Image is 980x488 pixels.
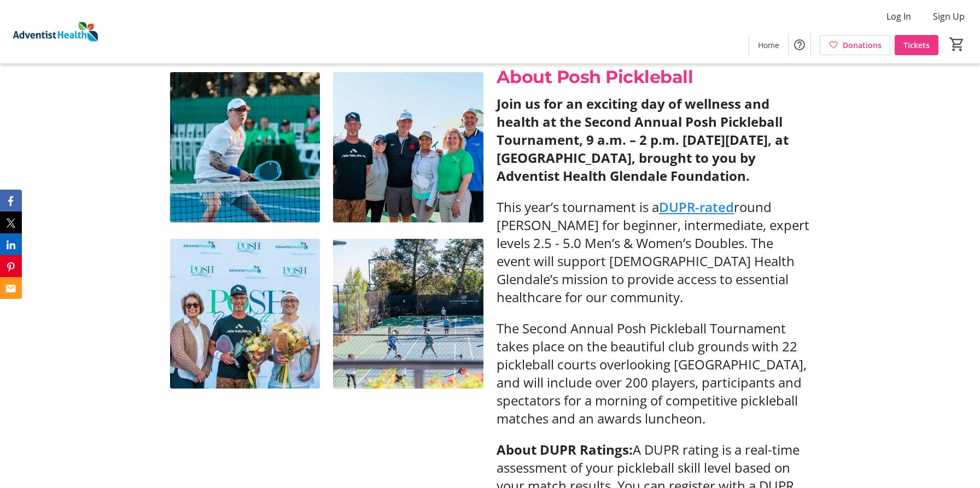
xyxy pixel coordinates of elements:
[497,319,807,427] span: The Second Annual Posh Pickleball Tournament takes place on the beautiful club grounds with 22 pi...
[947,34,967,54] button: Cart
[497,198,809,306] span: round [PERSON_NAME] for beginner, intermediate, expert levels 2.5 - 5.0 Men’s & Women’s Doubles. ...
[820,35,890,55] a: Donations
[7,4,104,59] img: Adventist Health's Logo
[758,39,779,51] span: Home
[497,95,789,185] strong: Join us for an exciting day of wellness and health at the Second Annual Posh Pickleball Tournamen...
[333,239,483,389] img: undefined
[843,39,882,51] span: Donations
[497,198,659,216] span: This year’s tournament is a
[333,72,483,222] img: undefined
[497,440,633,458] strong: About DUPR Ratings:
[878,8,920,25] button: Log In
[895,35,938,55] a: Tickets
[924,8,973,25] button: Sign Up
[789,34,810,56] button: Help
[903,39,930,51] span: Tickets
[749,35,788,55] a: Home
[170,239,320,389] img: undefined
[497,64,810,90] p: About Posh Pickleball
[659,198,734,216] a: DUPR-rated
[170,72,320,222] img: undefined
[933,10,965,23] span: Sign Up
[886,10,911,23] span: Log In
